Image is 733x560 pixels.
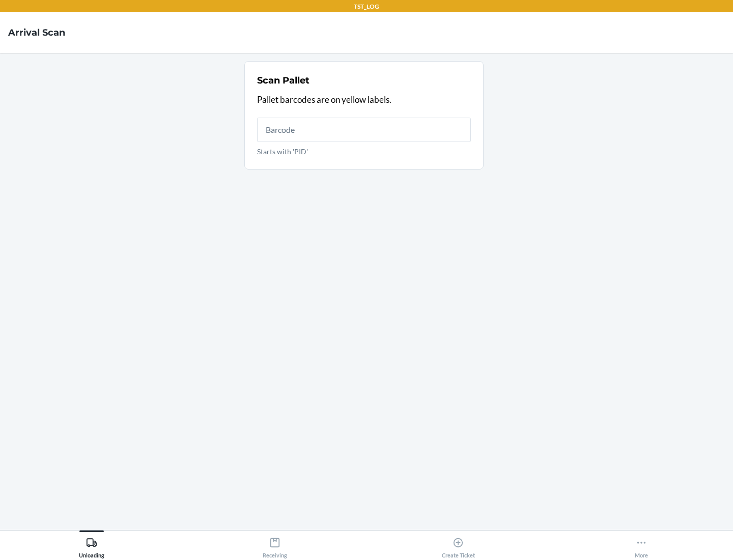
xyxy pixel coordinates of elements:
h4: Arrival Scan [8,26,65,39]
div: Receiving [263,533,287,558]
button: Create Ticket [366,530,550,558]
div: Create Ticket [442,533,475,558]
p: Pallet barcodes are on yellow labels. [257,93,471,106]
div: More [635,533,648,558]
div: Unloading [79,533,104,558]
p: TST_LOG [354,2,379,11]
p: Starts with 'PID' [257,146,471,157]
button: Receiving [183,530,366,558]
button: More [550,530,733,558]
h2: Scan Pallet [257,74,309,87]
input: Starts with 'PID' [257,118,471,142]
